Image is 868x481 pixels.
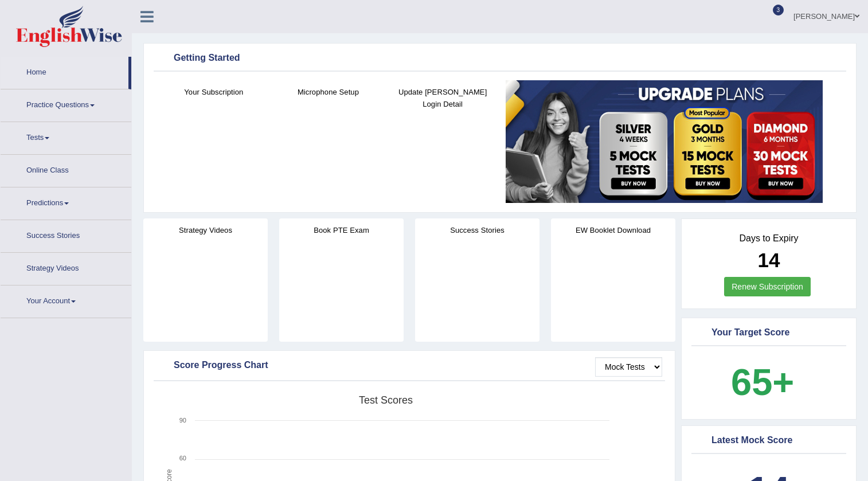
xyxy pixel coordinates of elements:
[179,455,186,462] text: 60
[731,361,794,403] b: 65+
[162,86,265,98] h4: Your Subscription
[758,249,780,271] b: 14
[1,286,131,314] a: Your Account
[391,86,494,110] h4: Update [PERSON_NAME] Login Detail
[1,220,131,249] a: Success Stories
[143,224,268,236] h4: Strategy Videos
[1,122,131,151] a: Tests
[359,394,413,406] tspan: Test scores
[157,357,662,374] div: Score Progress Chart
[1,187,131,216] a: Predictions
[415,224,539,236] h4: Success Stories
[724,277,811,296] a: Renew Subscription
[277,86,380,98] h4: Microphone Setup
[1,89,131,118] a: Practice Questions
[1,253,131,281] a: Strategy Videos
[279,224,404,236] h4: Book PTE Exam
[506,80,823,203] img: small5.jpg
[694,324,843,342] div: Your Target Score
[694,233,843,244] h4: Days to Expiry
[1,57,128,85] a: Home
[773,5,784,15] span: 3
[157,50,843,67] div: Getting Started
[551,224,675,236] h4: EW Booklet Download
[179,417,186,424] text: 90
[1,155,131,183] a: Online Class
[694,432,843,449] div: Latest Mock Score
